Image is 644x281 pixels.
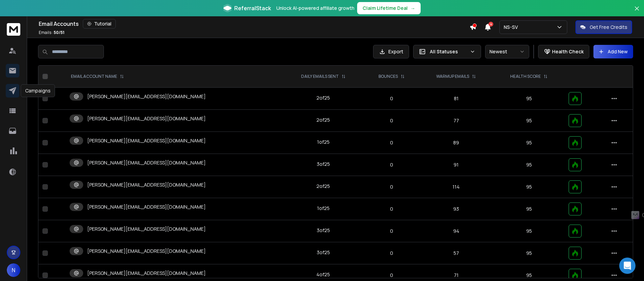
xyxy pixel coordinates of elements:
p: NS-SV [504,24,521,31]
p: [PERSON_NAME][EMAIL_ADDRESS][DOMAIN_NAME] [87,93,206,100]
td: 95 [494,198,565,220]
p: [PERSON_NAME][EMAIL_ADDRESS][DOMAIN_NAME] [87,226,206,232]
td: 81 [419,88,494,110]
div: 1 of 25 [317,139,330,145]
p: [PERSON_NAME][EMAIL_ADDRESS][DOMAIN_NAME] [87,115,206,122]
p: Health Check [552,48,584,55]
td: 95 [494,132,565,154]
span: ReferralStack [234,4,271,12]
p: HEALTH SCORE [510,74,541,79]
div: EMAIL ACCOUNT NAME [71,74,124,79]
td: 95 [494,220,565,242]
div: Open Intercom Messenger [619,258,636,274]
button: Get Free Credits [575,20,632,34]
td: 95 [494,154,565,176]
td: 95 [494,242,565,264]
div: Campaigns [21,84,55,97]
span: 50 / 51 [54,30,65,35]
div: 1 of 25 [317,205,330,212]
p: 0 [368,139,415,146]
p: Unlock AI-powered affiliate growth [276,5,354,12]
p: [PERSON_NAME][EMAIL_ADDRESS][DOMAIN_NAME] [87,270,206,277]
td: 91 [419,154,494,176]
td: 95 [494,110,565,132]
p: 0 [368,250,415,257]
p: [PERSON_NAME][EMAIL_ADDRESS][DOMAIN_NAME] [87,159,206,166]
span: 4 [489,22,493,27]
td: 94 [419,220,494,242]
p: Emails : [39,30,65,35]
div: 2 of 25 [316,117,330,123]
div: 3 of 25 [317,227,330,234]
td: 93 [419,198,494,220]
p: [PERSON_NAME][EMAIL_ADDRESS][DOMAIN_NAME] [87,248,206,254]
td: 89 [419,132,494,154]
p: 0 [368,117,415,124]
button: Tutorial [83,19,116,29]
p: [PERSON_NAME][EMAIL_ADDRESS][DOMAIN_NAME] [87,181,206,188]
p: 0 [368,161,415,168]
p: 0 [368,183,415,190]
div: Email Accounts [39,19,470,29]
div: 3 of 25 [317,161,330,168]
p: DAILY EMAILS SENT [301,74,339,79]
td: 114 [419,176,494,198]
p: 0 [368,95,415,102]
p: Get Free Credits [590,24,627,31]
button: Export [373,45,409,58]
p: 0 [368,206,415,212]
button: Health Check [538,45,589,58]
button: N [7,263,20,277]
div: 4 of 25 [316,271,330,278]
td: 95 [494,176,565,198]
p: 0 [368,228,415,234]
p: [PERSON_NAME][EMAIL_ADDRESS][DOMAIN_NAME] [87,137,206,144]
div: 3 of 25 [317,249,330,256]
button: Newest [485,45,529,58]
p: WARMUP EMAILS [436,74,469,79]
td: 77 [419,110,494,132]
button: Add New [593,45,633,58]
span: → [410,5,415,12]
div: 2 of 25 [316,94,330,101]
button: Close banner [632,4,641,20]
p: All Statuses [430,48,467,55]
p: 0 [368,272,415,279]
p: [PERSON_NAME][EMAIL_ADDRESS][DOMAIN_NAME] [87,204,206,210]
div: 2 of 25 [316,183,330,190]
td: 57 [419,242,494,264]
button: Claim Lifetime Deal→ [357,2,421,14]
td: 95 [494,88,565,110]
p: BOUNCES [379,74,398,79]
